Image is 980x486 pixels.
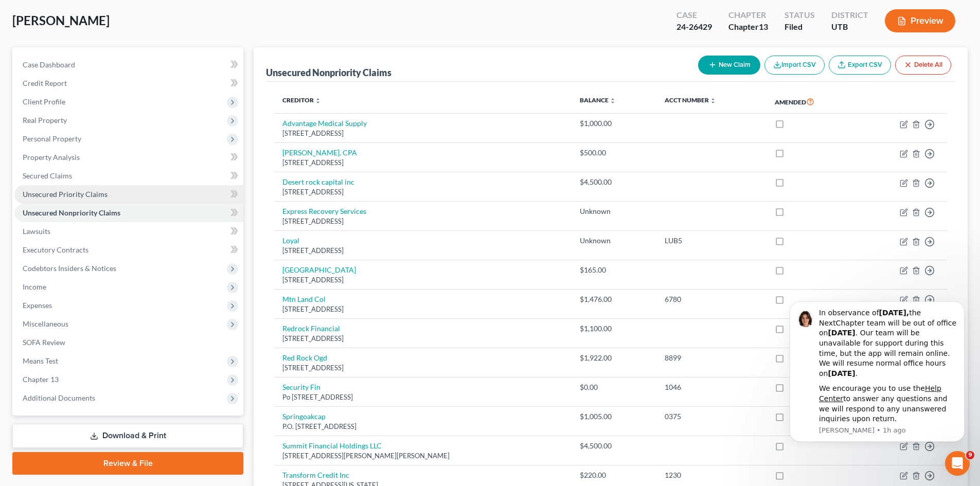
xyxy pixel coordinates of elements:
span: Unsecured Priority Claims [23,190,108,199]
a: Case Dashboard [14,56,243,74]
a: Executory Contracts [14,241,243,259]
span: Income [23,282,46,291]
a: Transform Credit Inc [282,471,349,479]
a: Express Recovery Services [282,207,366,215]
button: Import CSV [764,56,825,75]
span: Additional Documents [23,393,95,402]
div: $1,922.00 [580,353,648,363]
a: Review & File [12,452,243,475]
span: Executory Contracts [23,245,88,254]
a: [PERSON_NAME], CPA [282,148,357,157]
div: P.O. [STREET_ADDRESS] [282,422,563,431]
div: [STREET_ADDRESS] [282,129,563,138]
div: $165.00 [580,265,648,275]
i: unfold_more [610,98,616,104]
span: Client Profile [23,97,65,106]
a: Advantage Medical Supply [282,119,367,128]
button: Preview [885,9,955,32]
a: Security Fin [282,383,320,391]
div: [STREET_ADDRESS] [282,246,563,256]
div: 1230 [665,470,758,480]
span: Unsecured Nonpriority Claims [23,208,120,217]
div: 24-26429 [676,21,712,33]
div: Unsecured Nonpriority Claims [266,66,391,79]
span: Real Property [23,116,67,124]
div: Unknown [580,206,648,217]
span: Means Test [23,356,58,365]
div: $500.00 [580,148,648,158]
div: Status [785,9,815,21]
span: Lawsuits [23,227,50,236]
div: $1,476.00 [580,294,648,304]
span: Case Dashboard [23,60,75,69]
div: Unknown [580,236,648,246]
a: Credit Report [14,74,243,93]
div: [STREET_ADDRESS] [282,363,563,373]
a: [GEOGRAPHIC_DATA] [282,265,356,274]
a: Property Analysis [14,148,243,167]
div: $4,500.00 [580,441,648,451]
span: 9 [966,451,974,459]
div: Chapter [728,9,768,21]
button: New Claim [698,56,760,75]
div: 1046 [665,382,758,392]
span: Property Analysis [23,153,80,161]
span: Miscellaneous [23,319,68,328]
i: unfold_more [315,98,321,104]
div: $1,100.00 [580,323,648,334]
span: SOFA Review [23,338,65,347]
a: Mtn Land Col [282,295,326,303]
span: Chapter 13 [23,375,59,384]
a: Unsecured Nonpriority Claims [14,204,243,222]
a: Download & Print [12,424,243,448]
div: [STREET_ADDRESS] [282,158,563,168]
div: Chapter [728,21,768,33]
a: Lawsuits [14,222,243,241]
div: $0.00 [580,382,648,392]
div: [STREET_ADDRESS] [282,217,563,226]
a: Springoakcap [282,412,326,421]
a: Summit Financial Holdings LLC [282,441,382,450]
a: SOFA Review [14,333,243,352]
a: Creditor unfold_more [282,96,321,104]
span: Expenses [23,301,52,310]
span: 13 [759,22,768,31]
span: Credit Report [23,79,67,87]
div: 6780 [665,294,758,304]
a: Export CSV [829,56,891,75]
iframe: Intercom notifications message [774,292,980,448]
i: unfold_more [710,98,716,104]
div: [STREET_ADDRESS] [282,304,563,314]
span: [PERSON_NAME] [12,13,110,28]
button: Delete All [895,56,951,75]
div: 8899 [665,353,758,363]
a: Unsecured Priority Claims [14,185,243,204]
span: Personal Property [23,134,81,143]
a: Redrock Financial [282,324,340,333]
div: Po [STREET_ADDRESS] [282,392,563,402]
a: Balance unfold_more [580,96,616,104]
div: $1,005.00 [580,411,648,422]
div: $4,500.00 [580,177,648,187]
a: Secured Claims [14,167,243,185]
span: Secured Claims [23,171,72,180]
div: Filed [785,21,815,33]
span: Codebtors Insiders & Notices [23,264,116,273]
a: Red Rock Ogd [282,353,327,362]
div: [STREET_ADDRESS] [282,187,563,197]
div: District [831,9,868,21]
a: Acct Number unfold_more [665,96,716,104]
div: $1,000.00 [580,118,648,129]
div: 0375 [665,411,758,422]
div: [STREET_ADDRESS][PERSON_NAME][PERSON_NAME] [282,451,563,461]
div: UTB [831,21,868,33]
